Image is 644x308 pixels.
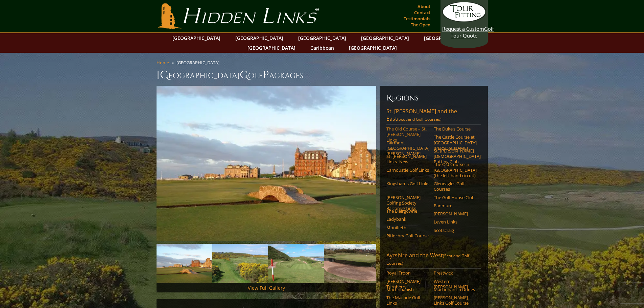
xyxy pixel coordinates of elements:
[386,108,481,124] a: St. [PERSON_NAME] and the East(Scotland Golf Courses)
[386,208,429,214] a: The Blairgowrie
[434,203,477,208] a: Panmure
[434,219,477,224] a: Leven Links
[434,287,477,292] a: Machrihanish Dunes
[421,33,475,43] a: [GEOGRAPHIC_DATA]
[386,126,429,143] a: The Old Course – St. [PERSON_NAME] Links
[358,33,412,43] a: [GEOGRAPHIC_DATA]
[240,68,248,82] span: G
[402,14,432,23] a: Testimonials
[434,126,477,132] a: The Duke’s Course
[434,270,477,276] a: Prestwick
[386,279,429,290] a: [PERSON_NAME] Turnberry
[386,270,429,276] a: Royal Troon
[386,252,481,268] a: Ayrshire and the West(Scotland Golf Courses)
[434,162,477,178] a: The Old Course in [GEOGRAPHIC_DATA] (the left-hand circuit)
[397,116,442,122] span: (Scotland Golf Courses)
[248,285,285,291] a: View Full Gallery
[434,181,477,192] a: Gleneagles Golf Courses
[434,279,477,290] a: Western [PERSON_NAME]
[232,33,287,43] a: [GEOGRAPHIC_DATA]
[434,228,477,233] a: Scotscraig
[409,20,432,29] a: The Open
[442,2,486,39] a: Request a CustomGolf Tour Quote
[157,60,169,66] a: Home
[386,287,429,292] a: Machrihanish
[307,43,337,53] a: Caribbean
[386,216,429,222] a: Ladybank
[434,211,477,216] a: [PERSON_NAME]
[386,233,429,238] a: Pitlochry Golf Course
[386,253,469,266] span: (Scotland Golf Courses)
[386,295,429,306] a: The Machrie Golf Links
[434,195,477,200] a: The Golf House Club
[263,68,269,82] span: P
[345,43,400,53] a: [GEOGRAPHIC_DATA]
[386,153,429,165] a: St. [PERSON_NAME] Links–New
[434,134,477,151] a: The Castle Course at [GEOGRAPHIC_DATA][PERSON_NAME]
[169,33,224,43] a: [GEOGRAPHIC_DATA]
[434,148,477,165] a: St. [PERSON_NAME] [DEMOGRAPHIC_DATA]’ Putting Club
[412,8,432,17] a: Contact
[157,68,488,82] h1: [GEOGRAPHIC_DATA] olf ackages
[386,195,429,211] a: [PERSON_NAME] Golfing Society Balcomie Links
[434,295,477,306] a: [PERSON_NAME] Links Golf Course
[442,25,484,32] span: Request a Custom
[295,33,350,43] a: [GEOGRAPHIC_DATA]
[176,60,222,66] li: [GEOGRAPHIC_DATA]
[244,43,299,53] a: [GEOGRAPHIC_DATA]
[386,140,429,157] a: Fairmont [GEOGRAPHIC_DATA][PERSON_NAME]
[386,225,429,230] a: Monifieth
[386,93,481,103] h6: Regions
[386,167,429,173] a: Carnoustie Golf Links
[386,181,429,186] a: Kingsbarns Golf Links
[416,2,432,11] a: About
